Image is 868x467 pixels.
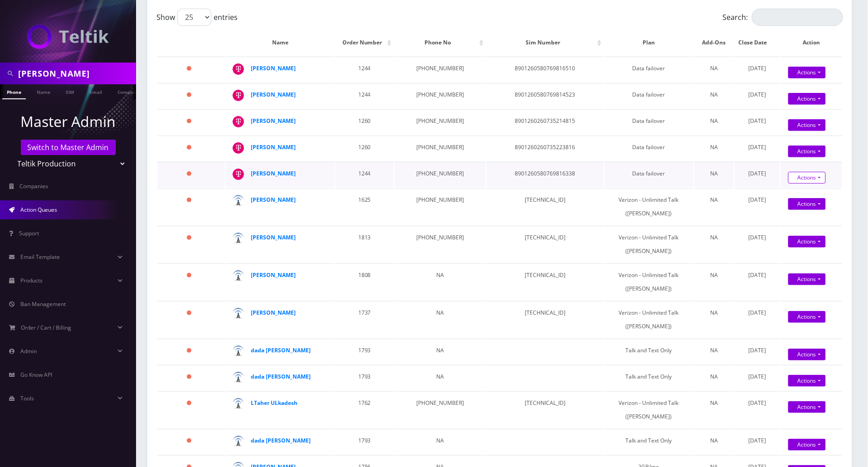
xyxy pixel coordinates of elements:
[735,57,780,82] td: [DATE]
[251,399,297,407] a: LTaher ULkadesh
[788,236,826,248] a: Actions
[335,109,394,135] td: 1260
[395,339,486,364] td: NA
[395,391,486,428] td: [PHONE_NUMBER]
[605,391,693,428] td: Verizon - Unlimited Talk ([PERSON_NAME])
[20,182,49,190] span: Companies
[487,301,603,338] td: [TECHNICAL_ID]
[335,301,394,338] td: 1737
[20,253,60,261] span: Email Template
[395,83,486,108] td: [PHONE_NUMBER]
[251,170,296,177] a: [PERSON_NAME]
[335,226,394,263] td: 1813
[735,109,780,135] td: [DATE]
[735,162,780,187] td: [DATE]
[699,231,729,244] div: NA
[487,162,603,187] td: 8901260580769816338
[788,439,826,451] a: Actions
[251,196,296,204] a: [PERSON_NAME]
[487,109,603,135] td: 8901260260735214815
[251,373,311,380] a: dada [PERSON_NAME]
[251,64,296,72] a: [PERSON_NAME]
[20,277,43,284] span: Products
[605,365,693,390] td: Talk and Text Only
[21,140,116,155] a: Switch to Master Admin
[788,375,826,387] a: Actions
[487,188,603,225] td: [TECHNICAL_ID]
[487,83,603,108] td: 8901260580769814523
[395,263,486,300] td: NA
[699,344,729,357] div: NA
[699,114,729,128] div: NA
[85,84,107,98] a: Email
[694,29,734,56] th: Add-Ons
[251,117,296,125] strong: [PERSON_NAME]
[735,365,780,390] td: [DATE]
[723,9,843,26] label: Search:
[699,193,729,207] div: NA
[605,29,693,56] th: Plan
[335,339,394,364] td: 1793
[699,268,729,282] div: NA
[788,273,826,285] a: Actions
[788,311,826,323] a: Actions
[335,136,394,161] td: 1260
[487,226,603,263] td: [TECHNICAL_ID]
[605,429,693,454] td: Talk and Text Only
[752,9,843,26] input: Search:
[335,83,394,108] td: 1244
[735,301,780,338] td: [DATE]
[20,347,37,355] span: Admin
[735,188,780,225] td: [DATE]
[735,136,780,161] td: [DATE]
[335,263,394,300] td: 1808
[18,65,134,82] input: Search in Company
[605,188,693,225] td: Verizon - Unlimited Talk ([PERSON_NAME])
[699,141,729,154] div: NA
[335,29,394,56] th: Order Number: activate to sort column ascending
[251,233,296,241] a: [PERSON_NAME]
[251,437,311,444] a: dada [PERSON_NAME]
[395,109,486,135] td: [PHONE_NUMBER]
[699,62,729,75] div: NA
[699,88,729,102] div: NA
[251,271,296,279] a: [PERSON_NAME]
[788,349,826,360] a: Actions
[605,339,693,364] td: Talk and Text Only
[113,84,143,98] a: Company
[788,401,826,413] a: Actions
[177,9,211,26] select: Showentries
[699,396,729,410] div: NA
[735,226,780,263] td: [DATE]
[395,29,486,56] th: Phone No: activate to sort column ascending
[605,83,693,108] td: Data failover
[395,365,486,390] td: NA
[735,429,780,454] td: [DATE]
[605,226,693,263] td: Verizon - Unlimited Talk ([PERSON_NAME])
[251,309,296,316] a: [PERSON_NAME]
[788,146,826,157] a: Actions
[788,172,826,184] a: Actions
[395,226,486,263] td: [PHONE_NUMBER]
[251,346,311,354] a: dada [PERSON_NAME]
[251,143,296,151] a: [PERSON_NAME]
[19,229,39,237] span: Support
[251,91,296,98] a: [PERSON_NAME]
[605,263,693,300] td: Verizon - Unlimited Talk ([PERSON_NAME])
[735,29,780,56] th: Close Date: activate to sort column ascending
[21,324,72,331] span: Order / Cart / Billing
[605,301,693,338] td: Verizon - Unlimited Talk ([PERSON_NAME])
[335,188,394,225] td: 1625
[699,167,729,180] div: NA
